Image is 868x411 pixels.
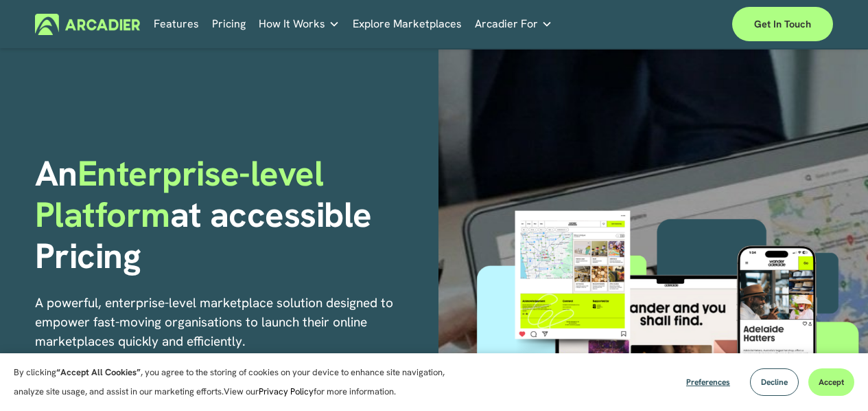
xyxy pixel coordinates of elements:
strong: “Accept All Cookies” [56,366,141,378]
span: Decline [761,377,788,388]
a: Privacy Policy [259,386,314,397]
iframe: Chat Widget [799,345,868,411]
a: Get in touch [732,7,833,41]
img: Arcadier [35,14,140,35]
span: How It Works [259,14,325,34]
span: Enterprise-level Platform [35,151,332,237]
a: Features [154,14,199,35]
button: Decline [750,368,799,396]
span: Preferences [686,377,730,388]
p: By clicking , you agree to the storing of cookies on your device to enhance site navigation, anal... [14,363,460,401]
a: Explore Marketplaces [353,14,462,35]
h1: An at accessible Pricing [35,153,430,276]
button: Preferences [676,368,740,396]
a: Pricing [212,14,246,35]
a: folder dropdown [475,14,552,35]
span: Arcadier For [475,14,538,34]
a: folder dropdown [259,14,340,35]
